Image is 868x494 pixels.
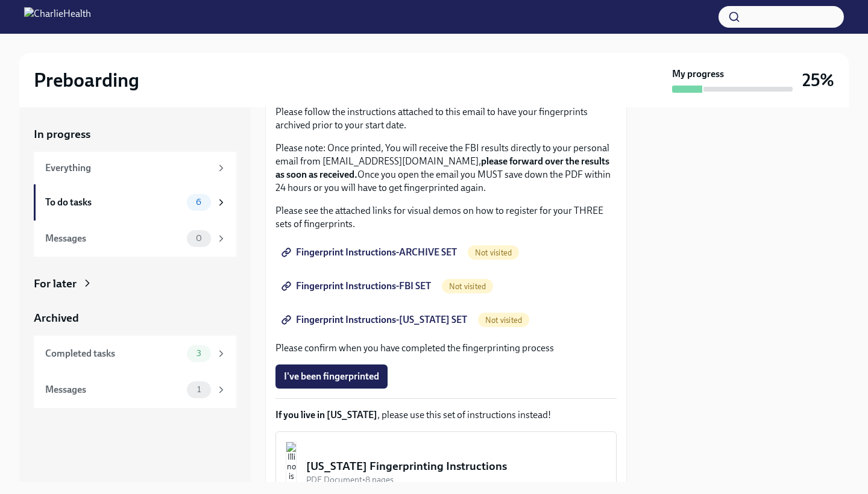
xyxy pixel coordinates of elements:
a: For later [34,276,236,292]
span: Fingerprint Instructions-ARCHIVE SET [284,246,457,258]
strong: If you live in [US_STATE] [275,409,377,421]
div: Everything [45,161,211,175]
div: For later [34,276,77,292]
button: I've been fingerprinted [275,364,388,389]
span: Fingerprint Instructions-[US_STATE] SET [284,314,467,326]
span: Fingerprint Instructions-FBI SET [284,280,431,292]
p: Please see the attached links for visual demos on how to register for your THREE sets of fingerpr... [275,204,617,231]
h2: Preboarding [34,68,139,92]
a: Fingerprint Instructions-ARCHIVE SET [275,240,465,264]
div: PDF Document • 8 pages [306,474,606,486]
span: 1 [190,385,208,394]
p: Please note: Once printed, You will receive the FBI results directly to your personal email from ... [275,142,617,195]
p: , please use this set of instructions instead! [275,408,617,422]
div: Messages [45,232,182,245]
a: To do tasks6 [34,184,236,220]
a: Messages1 [34,372,236,408]
span: I've been fingerprinted [284,370,379,383]
span: Not visited [468,248,519,257]
a: Fingerprint Instructions-[US_STATE] SET [275,308,476,332]
span: 6 [189,198,209,207]
div: Completed tasks [45,347,182,360]
a: Archived [34,310,236,326]
span: 0 [189,234,209,243]
a: In progress [34,127,236,142]
span: Not visited [478,316,529,325]
span: Not visited [442,282,493,291]
img: CharlieHealth [24,7,91,27]
a: Fingerprint Instructions-FBI SET [275,274,439,298]
strong: My progress [672,67,724,81]
a: Messages0 [34,220,236,257]
div: [US_STATE] Fingerprinting Instructions [306,458,606,474]
a: Completed tasks3 [34,336,236,372]
a: Everything [34,152,236,184]
p: Please follow the instructions attached to this email to have your fingerprints archived prior to... [275,105,617,132]
p: Please confirm when you have completed the fingerprinting process [275,342,617,355]
div: To do tasks [45,196,182,209]
div: Messages [45,383,182,396]
span: 3 [189,349,209,358]
h3: 25% [802,69,834,91]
